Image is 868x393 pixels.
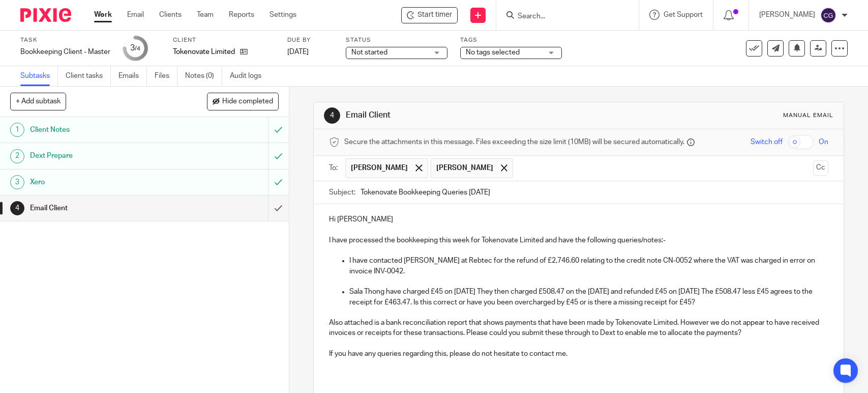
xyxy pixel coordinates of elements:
label: To: [329,163,340,173]
div: Bookkeeping Client - Master [20,47,110,57]
a: Clients [159,10,182,20]
h1: Email Client [346,110,601,121]
div: Manual email [783,111,833,120]
button: + Add subtask [10,93,66,110]
div: 3 [10,175,24,189]
span: [DATE] [287,48,309,55]
a: Subtasks [20,66,58,86]
a: Emails [118,66,147,86]
h1: Dext Prepare [30,148,182,163]
a: Reports [229,10,254,20]
small: /4 [135,46,140,51]
p: Sala Thong have charged £45 on [DATE] They then charged £508.47 on the [DATE] and refunded £45 on... [349,287,828,307]
div: 3 [130,42,140,54]
a: Work [94,10,112,20]
a: Team [197,10,214,20]
a: Audit logs [230,66,269,86]
p: I have contacted [PERSON_NAME] at Rebtec for the refund of £2,746.60 relating to the credit note ... [349,256,828,276]
h1: Email Client [30,201,182,216]
a: Settings [270,10,296,20]
p: Tokenovate Limited [173,47,235,57]
label: Status [346,36,447,44]
a: Client tasks [66,66,111,86]
span: [PERSON_NAME] [436,163,493,173]
p: I have processed the bookkeeping this week for Tokenovate Limited and have the following queries/... [329,235,828,245]
span: [PERSON_NAME] [351,163,408,173]
label: Subject: [329,187,355,198]
label: Tags [460,36,562,44]
button: Cc [813,160,828,176]
span: On [819,137,828,147]
h1: Xero [30,175,182,190]
div: 2 [10,149,24,163]
h1: Client Notes [30,122,182,137]
input: Search [517,12,608,21]
label: Client [173,36,275,44]
span: Get Support [664,11,703,18]
span: Secure the attachments in this message. Files exceeding the size limit (10MB) will be secured aut... [344,137,684,147]
a: Files [155,66,177,86]
a: Notes (0) [185,66,222,86]
a: Email [127,10,144,20]
span: Start timer [417,10,452,20]
div: 4 [324,107,340,124]
p: If you have any queries regarding this, please do not hesitate to contact me. [329,349,828,359]
div: 1 [10,123,24,137]
span: Hide completed [222,98,273,106]
div: 4 [10,201,24,215]
span: Switch off [751,137,783,147]
p: [PERSON_NAME] [759,10,815,20]
span: Not started [351,49,387,56]
div: Tokenovate Limited - Bookkeeping Client - Master [401,7,458,23]
p: Also attached is a bank reconciliation report that shows payments that have been made by Tokenova... [329,318,828,339]
span: No tags selected [466,49,520,56]
img: Pixie [20,8,71,22]
label: Due by [287,36,333,44]
button: Hide completed [207,93,279,110]
label: Task [20,36,110,44]
img: svg%3E [820,7,836,23]
p: Hi [PERSON_NAME] [329,214,828,224]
